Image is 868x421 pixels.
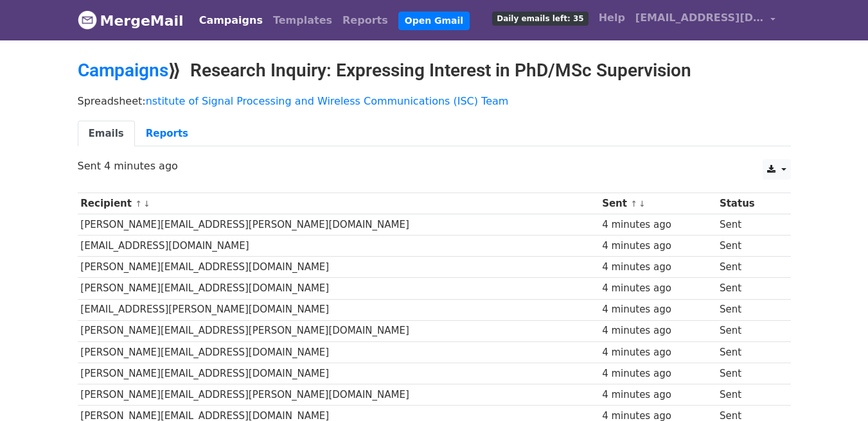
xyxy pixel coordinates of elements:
td: Sent [716,299,781,320]
td: [PERSON_NAME][EMAIL_ADDRESS][DOMAIN_NAME] [78,363,599,384]
span: [EMAIL_ADDRESS][DOMAIN_NAME] [635,10,764,26]
a: nstitute of Signal Processing and Wireless Communications (ISC) Team [146,95,509,107]
span: Daily emails left: 35 [492,12,588,26]
a: MergeMail [78,7,184,34]
a: ↓ [639,199,646,209]
div: 4 minutes ago [602,388,713,402]
th: Recipient [78,193,599,214]
td: [PERSON_NAME][EMAIL_ADDRESS][DOMAIN_NAME] [78,278,599,299]
p: Spreadsheet: [78,94,791,108]
td: Sent [716,278,781,299]
td: Sent [716,320,781,341]
a: Templates [268,8,337,33]
div: 4 minutes ago [602,260,713,275]
a: Emails [78,121,135,147]
td: [PERSON_NAME][EMAIL_ADDRESS][PERSON_NAME][DOMAIN_NAME] [78,320,599,341]
div: 4 minutes ago [602,239,713,253]
div: 4 minutes ago [602,218,713,232]
a: ↓ [143,199,150,209]
a: [EMAIL_ADDRESS][DOMAIN_NAME] [630,5,781,35]
th: Status [716,193,781,214]
a: Reports [135,121,199,147]
div: 4 minutes ago [602,302,713,317]
a: Reports [337,8,393,33]
td: [PERSON_NAME][EMAIL_ADDRESS][DOMAIN_NAME] [78,257,599,278]
td: [PERSON_NAME][EMAIL_ADDRESS][PERSON_NAME][DOMAIN_NAME] [78,214,599,236]
p: Sent 4 minutes ago [78,159,791,173]
div: 4 minutes ago [602,366,713,381]
td: Sent [716,384,781,405]
td: [PERSON_NAME][EMAIL_ADDRESS][DOMAIN_NAME] [78,341,599,363]
td: [EMAIL_ADDRESS][PERSON_NAME][DOMAIN_NAME] [78,299,599,320]
h2: ⟫ Research Inquiry: Expressing Interest in PhD/MSc Supervision [78,60,791,82]
a: ↑ [135,199,142,209]
td: Sent [716,341,781,363]
a: Open Gmail [398,12,470,30]
a: Daily emails left: 35 [487,5,593,31]
td: Sent [716,214,781,236]
div: 4 minutes ago [602,323,713,338]
a: Campaigns [78,60,168,81]
th: Sent [599,193,716,214]
div: 4 minutes ago [602,345,713,360]
a: Help [594,5,630,31]
td: [PERSON_NAME][EMAIL_ADDRESS][PERSON_NAME][DOMAIN_NAME] [78,384,599,405]
td: Sent [716,236,781,257]
a: ↑ [630,199,637,209]
td: Sent [716,363,781,384]
td: Sent [716,257,781,278]
a: Campaigns [194,8,268,33]
td: [EMAIL_ADDRESS][DOMAIN_NAME] [78,236,599,257]
img: MergeMail logo [78,10,97,30]
div: 4 minutes ago [602,281,713,296]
